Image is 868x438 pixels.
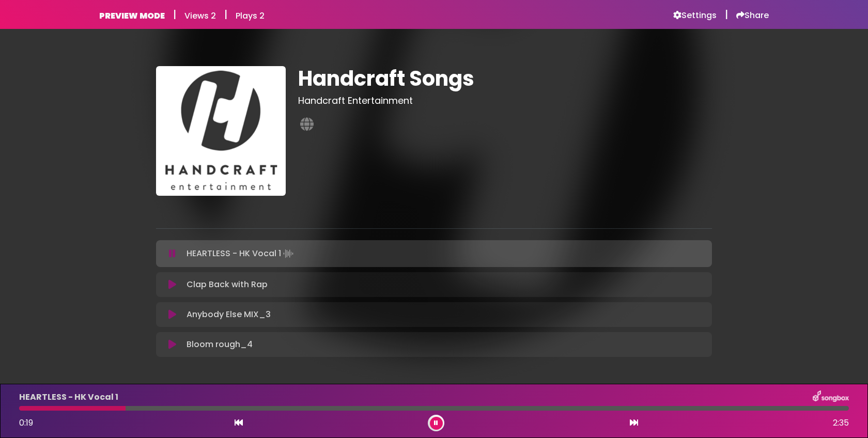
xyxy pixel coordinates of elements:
[187,308,271,321] p: Anybody Else MIX_3
[19,391,118,403] p: HEARTLESS - HK Vocal 1
[298,95,712,106] h3: Handcraft Entertainment
[99,11,165,21] h6: PREVIEW MODE
[813,390,849,404] img: songbox-logo-white.png
[236,11,265,21] h6: Plays 2
[725,8,728,21] h5: |
[673,10,717,21] a: Settings
[173,8,176,21] h5: |
[736,10,769,21] a: Share
[187,338,253,351] p: Bloom rough_4
[298,66,712,91] h1: Handcraft Songs
[187,246,296,261] p: HEARTLESS - HK Vocal 1
[156,66,286,196] img: YmarSdcVT02vtbmQ10Kd
[187,278,268,291] p: Clap Back with Rap
[281,246,296,261] img: waveform4.gif
[224,8,227,21] h5: |
[184,11,216,21] h6: Views 2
